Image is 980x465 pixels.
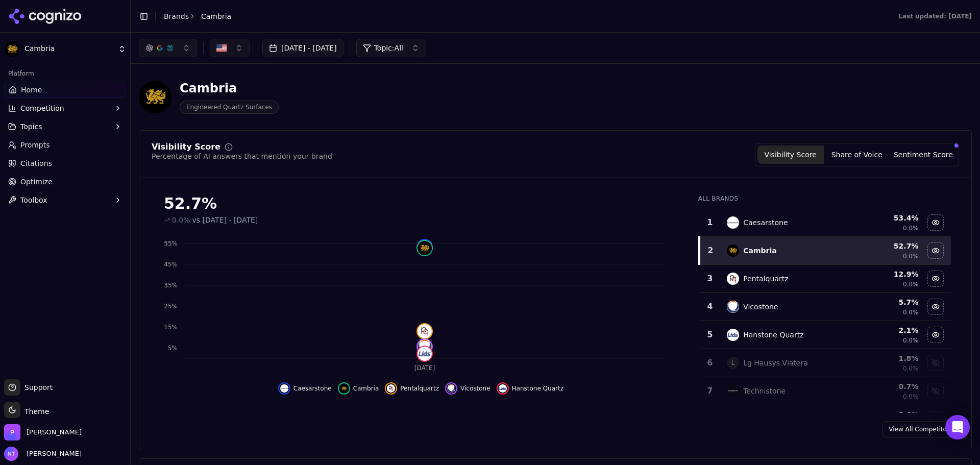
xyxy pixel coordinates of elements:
div: 0.7 % [853,381,918,391]
img: caesarstone [727,216,739,229]
div: Cambria [743,246,776,256]
div: 2.1 % [853,325,918,335]
span: 0.0% [903,252,919,260]
span: Perrill [27,428,82,437]
img: cambria [418,241,432,255]
span: Optimize [20,177,53,187]
button: Toolbox [4,192,126,208]
span: 0.0% [903,308,919,316]
div: Vicostone [743,302,778,312]
img: hanstone quartz [499,384,507,393]
a: Optimize [4,174,126,190]
div: Platform [4,65,126,82]
button: Hide vicostone data [927,299,944,315]
div: 3 [703,273,717,285]
button: Hide pentalquartz data [927,271,944,287]
div: 1.8 % [853,353,918,363]
div: Technistone [743,386,786,396]
tr: 3pentalquartzPentalquartz12.9%0.0%Hide pentalquartz data [699,265,951,293]
img: pentalquartz [387,384,395,393]
span: Competition [20,103,64,113]
span: Engineered Quartz Surfaces [180,101,279,114]
nav: breadcrumb [164,11,231,21]
span: Cambria [201,11,231,21]
span: Support [20,382,53,393]
span: Cambria [353,384,379,393]
button: Hide pentalquartz data [385,382,439,395]
img: cambria [340,384,348,393]
span: Cambria [24,44,114,54]
div: Open Intercom Messenger [945,415,970,439]
img: Perrill [4,424,20,440]
tspan: 15% [164,324,178,331]
div: Pentalquartz [743,274,788,284]
img: hanstone quartz [418,347,432,361]
img: caesarstone [280,384,288,393]
tspan: 25% [164,303,178,310]
button: Show lg hausys viatera data [927,355,944,371]
button: Hide cambria data [338,382,379,395]
span: Topic: All [374,43,403,53]
span: Theme [20,407,49,415]
img: pentalquartz [418,324,432,338]
tr: 2cambriaCambria52.7%0.0%Hide cambria data [699,237,951,265]
div: 53.4 % [853,213,918,223]
span: Prompts [20,140,50,150]
img: Cambria [4,41,20,57]
span: Toolbox [20,195,47,205]
button: Open organization switcher [4,424,82,440]
div: Lg Hausys Viatera [743,358,808,368]
span: Topics [20,121,42,132]
span: [PERSON_NAME] [22,449,82,458]
div: 7 [703,385,717,397]
tspan: 5% [168,345,178,352]
img: US [216,43,227,53]
button: Hide cambria data [927,242,944,259]
a: Prompts [4,137,126,153]
div: 1 [703,216,717,229]
a: View All Competitors [882,421,959,437]
img: vicostone [418,339,432,354]
div: 4 [703,301,717,313]
span: L [727,357,739,369]
button: Hide caesarstone data [927,214,944,231]
span: Citations [20,158,52,168]
tspan: 35% [164,282,178,289]
div: 52.7% [164,194,678,213]
span: 0.0% [903,336,919,345]
span: 0.0% [903,364,919,373]
tr: 1caesarstoneCaesarstone53.4%0.0%Hide caesarstone data [699,209,951,237]
button: Sentiment Score [890,145,957,164]
button: [DATE] - [DATE] [262,39,344,57]
button: Open user button [4,447,82,461]
button: Show quartzforms data [927,411,944,427]
span: Home [21,85,42,95]
tr: 4vicostoneVicostone5.7%0.0%Hide vicostone data [699,293,951,321]
button: Share of Voice [824,145,890,164]
div: 5.7 % [853,297,918,307]
span: Vicostone [460,384,491,393]
div: Hanstone Quartz [743,330,803,340]
tr: 6LLg Hausys Viatera1.8%0.0%Show lg hausys viatera data [699,349,951,377]
button: Hide vicostone data [445,382,491,395]
tspan: 55% [164,240,178,247]
button: Hide hanstone quartz data [497,382,563,395]
div: All Brands [698,194,951,203]
img: Cambria [139,81,171,113]
a: Home [4,82,126,98]
img: cambria [727,244,739,257]
a: Brands [164,12,189,20]
img: vicostone [447,384,455,393]
tspan: 45% [164,261,178,268]
div: 0.4 % [853,409,918,420]
a: Citations [4,155,126,172]
img: vicostone [727,301,739,313]
div: Visibility Score [152,143,220,151]
img: pentalquartz [727,273,739,285]
div: Cambria [180,80,279,96]
div: Last updated: [DATE] [898,12,972,20]
button: Competition [4,100,126,116]
span: vs [DATE] - [DATE] [192,215,258,225]
tr: 7technistoneTechnistone0.7%0.0%Show technistone data [699,377,951,405]
div: 52.7 % [853,241,918,251]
